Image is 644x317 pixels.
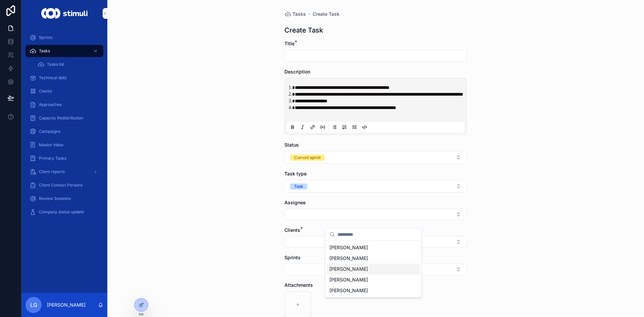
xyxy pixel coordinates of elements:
a: Approaches [25,99,103,111]
span: LG [30,301,37,309]
a: Technical debt [25,72,103,84]
a: Create Task [313,11,339,17]
span: Status [284,142,299,148]
button: Select Button [284,209,467,220]
span: Primary Tasks [39,156,66,161]
img: App logo [41,8,87,19]
a: Capacity Redistribution [25,112,103,124]
a: Client Contact Persons [25,179,103,191]
div: Current sprint [294,155,321,161]
span: Master Inbox [39,142,64,148]
span: Tasks [39,48,50,54]
div: Task [294,183,303,190]
span: Technical debt [39,75,67,81]
a: Master Inbox [25,139,103,151]
button: Select Button [284,236,467,248]
span: Review Sessions [39,196,71,201]
span: Tasks [292,11,306,17]
span: Clients [39,89,52,94]
a: Client reports [25,166,103,178]
span: [PERSON_NAME] [329,287,368,294]
a: Review Sessions [25,193,103,205]
a: Sprints [25,32,103,44]
a: Tasks list [34,58,103,70]
span: Client reports [39,169,65,174]
span: Capacity Redistribution [39,115,83,121]
span: Tasks list [47,62,64,67]
a: Tasks [284,11,306,17]
div: Suggestions [325,241,421,297]
span: Approaches [39,102,62,107]
h1: Create Task [284,25,323,35]
button: Select Button [284,180,467,193]
span: Company status update [39,209,84,215]
a: Company status update [25,206,103,218]
a: Clients [25,85,103,97]
div: scrollable content [21,27,107,227]
span: [PERSON_NAME] [329,266,368,272]
span: Sprints [284,255,301,260]
span: Title [284,41,294,46]
a: Primary Tasks [25,152,103,164]
span: Description [284,69,310,74]
span: Attachments [284,282,313,288]
p: [PERSON_NAME] [47,302,86,308]
span: Assignee [284,200,306,205]
span: [PERSON_NAME] [329,255,368,262]
a: Campaigns [25,125,103,138]
span: Client Contact Persons [39,182,83,188]
span: Sprints [39,35,52,40]
button: Select Button [284,151,467,164]
span: Task type [284,171,307,176]
span: Campaigns [39,129,60,134]
span: [PERSON_NAME] [329,244,368,251]
button: Select Button [284,264,467,275]
span: Clients [284,227,300,233]
span: [PERSON_NAME] [329,276,368,283]
a: Tasks [25,45,103,57]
